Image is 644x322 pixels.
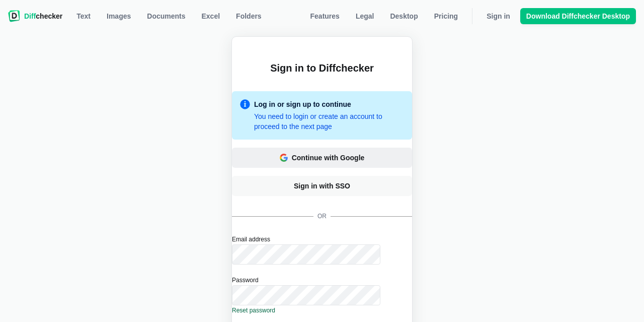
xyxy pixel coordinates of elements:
[384,8,424,24] a: Desktop
[234,11,264,21] span: Folders
[74,11,93,21] span: Text
[232,285,380,305] input: Password
[232,307,275,314] a: Reset password
[196,8,226,24] a: Excel
[232,204,412,226] div: or
[70,8,97,24] a: Text
[480,8,516,24] a: Sign in
[232,234,412,265] label: Email address
[428,8,464,24] a: Pricing
[524,11,632,21] span: Download Diffchecker Desktop
[8,8,62,24] a: Diffchecker
[350,8,380,24] a: Legal
[485,11,512,21] span: Sign in
[388,11,420,21] span: Desktop
[254,99,351,109] div: Log in or sign up to continue
[292,181,352,191] span: Sign in with SSO
[105,11,133,21] span: Images
[8,10,20,22] img: Diffchecker logo
[232,148,412,168] button: Continue with Google
[232,61,412,75] h2: Sign in to Diffchecker
[230,8,268,24] button: Folders
[520,8,636,24] a: Download Diffchecker Desktop
[232,176,412,196] a: Sign in with SSO
[232,277,412,305] label: Password
[101,8,137,24] a: Images
[354,11,376,21] span: Legal
[308,11,342,21] span: Features
[24,11,62,21] span: checker
[304,8,346,24] a: Features
[200,11,222,21] span: Excel
[292,153,365,163] div: Continue with Google
[432,11,460,21] span: Pricing
[141,8,191,24] a: Documents
[145,11,187,21] span: Documents
[232,244,380,265] input: Email address
[240,111,404,132] div: You need to login or create an account to proceed to the next page
[24,12,36,20] span: Diff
